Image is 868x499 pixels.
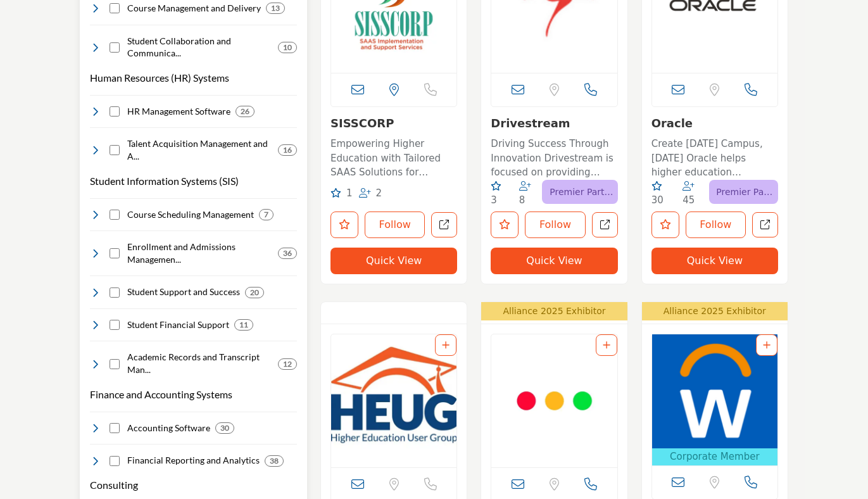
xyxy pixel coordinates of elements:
input: Select Enrollment and Admissions Management checkbox [110,248,120,258]
b: 38 [270,457,279,465]
b: 11 [239,320,248,329]
h4: Academic Records and Transcript Management: Robust systems ensuring accurate, efficient, and secu... [127,351,274,376]
span: Corporate Member [655,450,775,464]
div: 11 Results For Student Financial Support [234,319,253,331]
a: Add To List [603,340,610,350]
button: Consulting [90,477,138,493]
span: 3 [491,194,497,206]
img: Workday [652,334,777,448]
button: Follow [525,212,585,238]
button: Like listing [491,212,519,238]
div: 12 Results For Academic Records and Transcript Management [278,358,297,370]
h4: Student Support and Success: Tools dedicated to enhancing student experiences, ensuring they rece... [127,286,240,298]
div: 30 Results For Accounting Software [215,422,234,434]
span: 45 [682,194,695,206]
i: Like [330,188,341,198]
img: Higher Education User Group (HEUG) [331,334,456,467]
button: Finance and Accounting Systems [90,387,232,402]
div: 10 Results For Student Collaboration and Communication [278,42,297,53]
h3: SISSCORP [330,117,457,130]
div: 36 Results For Enrollment and Admissions Management [278,248,297,259]
span: 8 [519,194,525,206]
b: 10 [283,43,292,52]
button: Follow [686,212,746,238]
span: 30 [651,194,664,206]
b: 30 [220,424,229,433]
input: Select Course Scheduling Management checkbox [110,210,120,220]
div: 26 Results For HR Management Software [236,106,255,117]
button: Quick View [651,248,778,274]
a: Add To List [442,340,450,350]
p: Create [DATE] Campus, [DATE] Oracle helps higher education institutions worldwide enrich the teac... [651,137,778,180]
a: Open Listing in new tab [331,334,456,467]
div: 20 Results For Student Support and Success [245,287,264,298]
p: Driving Success Through Innovation Drivestream is focused on providing innovative solutions to he... [491,137,617,180]
button: Student Information Systems (SIS) [90,174,239,189]
h4: Talent Acquisition Management and Applicant Tracking: Comprehensive systems designed to identify,... [127,137,274,162]
p: Premier Partner [547,183,613,201]
h4: Financial Reporting and Analytics: Transform raw financial data into actionable insights. Designe... [127,454,260,467]
input: Select Financial Reporting and Analytics checkbox [110,456,120,466]
b: 26 [241,107,249,116]
p: Alliance 2025 Exhibitor [646,305,784,318]
a: Empowering Higher Education with Tailored SAAS Solutions for Seamless ERP Success This consulting... [330,134,457,180]
a: Open Listing in new tab [652,334,777,465]
input: Select Talent Acquisition Management and Applicant Tracking checkbox [110,145,120,155]
b: 7 [264,210,268,219]
h4: HR Management Software: Precision tools tailored for the educational sector, ensuring effective s... [127,105,230,118]
button: Like listing [651,212,679,238]
h4: Student Financial Support: Student Financial Support [127,319,229,331]
div: Followers [519,180,542,208]
b: 20 [250,288,259,297]
div: Followers [682,180,708,208]
button: Human Resources (HR) Systems [90,70,229,85]
h3: Drivestream [491,117,617,130]
input: Select Course Management and Delivery checkbox [110,3,120,13]
h4: Course Management and Delivery: Comprehensive platforms ensuring dynamic and effective course del... [127,2,261,15]
a: Open drivestream in new tab [592,212,618,238]
div: 16 Results For Talent Acquisition Management and Applicant Tracking [278,144,297,156]
input: Select Student Support and Success checkbox [110,287,120,298]
h4: Student Collaboration and Communication: Platforms promoting student interaction, enabling effect... [127,35,274,60]
h4: Course Scheduling Management: Advanced systems optimized for creating and managing course timetab... [127,208,254,221]
a: Oracle [651,117,693,130]
a: Driving Success Through Innovation Drivestream is focused on providing innovative solutions to he... [491,134,617,180]
a: Drivestream [491,117,570,130]
div: 7 Results For Course Scheduling Management [259,209,274,220]
i: Likes [651,181,662,191]
input: Select HR Management Software checkbox [110,106,120,117]
button: Follow [365,212,425,238]
button: Like listing [330,212,358,238]
button: Quick View [330,248,457,274]
h4: Enrollment and Admissions Management: Streamlined systems ensuring seamless student onboarding ex... [127,241,274,265]
p: Empowering Higher Education with Tailored SAAS Solutions for Seamless ERP Success This consulting... [330,137,457,180]
img: Stellic [491,334,617,467]
div: 13 Results For Course Management and Delivery [266,3,285,14]
b: 16 [283,146,292,155]
h3: Oracle [651,117,778,130]
b: 13 [271,4,280,13]
a: SISSCORP [330,117,394,130]
input: Select Academic Records and Transcript Management checkbox [110,359,120,369]
a: Open Listing in new tab [491,334,617,467]
button: Quick View [491,248,617,274]
p: Premier Partner [714,183,773,201]
a: Add To List [763,340,771,350]
div: 38 Results For Financial Reporting and Analytics [265,455,284,467]
b: 12 [283,360,292,369]
span: 2 [375,187,382,199]
h4: Accounting Software: Reliable and sector-specific financial tools, crafted for managing education... [127,422,210,434]
a: Open oracle in new tab [752,212,778,238]
div: Followers [359,186,382,201]
b: 36 [283,249,292,258]
i: Likes [491,181,501,191]
a: Open sisscorp in new tab [431,212,457,238]
input: Select Student Collaboration and Communication checkbox [110,42,120,53]
input: Select Student Financial Support checkbox [110,320,120,330]
input: Select Accounting Software checkbox [110,423,120,433]
p: Alliance 2025 Exhibitor [485,305,623,318]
